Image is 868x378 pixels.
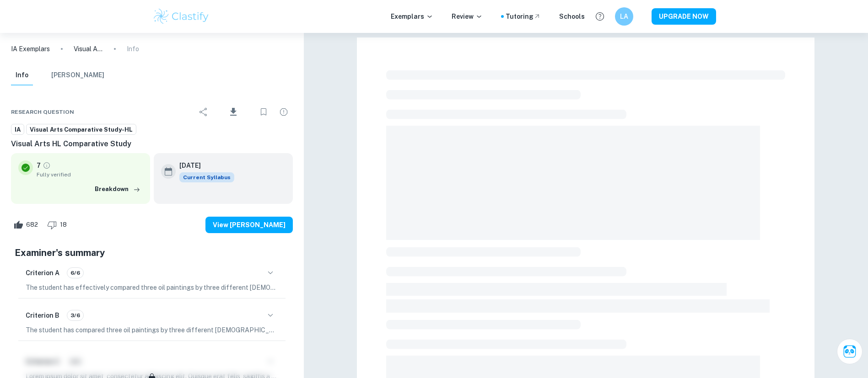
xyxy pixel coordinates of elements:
[506,11,541,21] a: Tutoring
[11,218,43,232] div: Like
[21,220,43,229] span: 682
[11,108,74,116] span: Research question
[11,124,24,135] a: IA
[592,9,608,24] button: Help and Feedback
[26,325,278,335] p: The student has compared three oil paintings by three different [DEMOGRAPHIC_DATA] artists, meeti...
[615,7,633,26] button: LA
[74,44,103,54] p: Visual Arts HL Comparative Study
[452,11,483,21] p: Review
[37,170,143,179] span: Fully verified
[55,220,72,229] span: 18
[11,125,24,134] span: IA
[15,246,289,260] h5: Examiner's summary
[619,11,629,21] h6: LA
[67,269,83,277] span: 6/6
[27,125,136,134] span: Visual Arts Comparative Study-HL
[194,103,213,121] div: Share
[179,160,227,170] h6: [DATE]
[652,8,716,25] button: UPGRADE NOW
[51,65,104,85] button: [PERSON_NAME]
[215,100,253,124] div: Download
[26,124,136,135] a: Visual Arts Comparative Study-HL
[26,268,59,278] h6: Criterion A
[205,217,293,233] button: View [PERSON_NAME]
[127,44,139,54] p: Info
[26,310,59,320] h6: Criterion B
[45,218,72,232] div: Dislike
[275,103,293,121] div: Report issue
[11,44,50,54] a: IA Exemplars
[11,65,33,85] button: Info
[152,7,210,26] img: Clastify logo
[92,182,143,196] button: Breakdown
[11,138,293,149] h6: Visual Arts HL Comparative Study
[179,172,234,182] span: Current Syllabus
[559,11,585,21] a: Schools
[26,282,278,293] p: The student has effectively compared three oil paintings by three different [DEMOGRAPHIC_DATA] ar...
[37,160,41,170] p: 7
[67,311,83,319] span: 3/6
[179,172,234,182] div: This exemplar is based on the current syllabus. Feel free to refer to it for inspiration/ideas wh...
[837,339,863,364] button: Ask Clai
[43,161,51,170] a: Grade fully verified
[254,103,273,121] div: Bookmark
[391,11,433,21] p: Exemplars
